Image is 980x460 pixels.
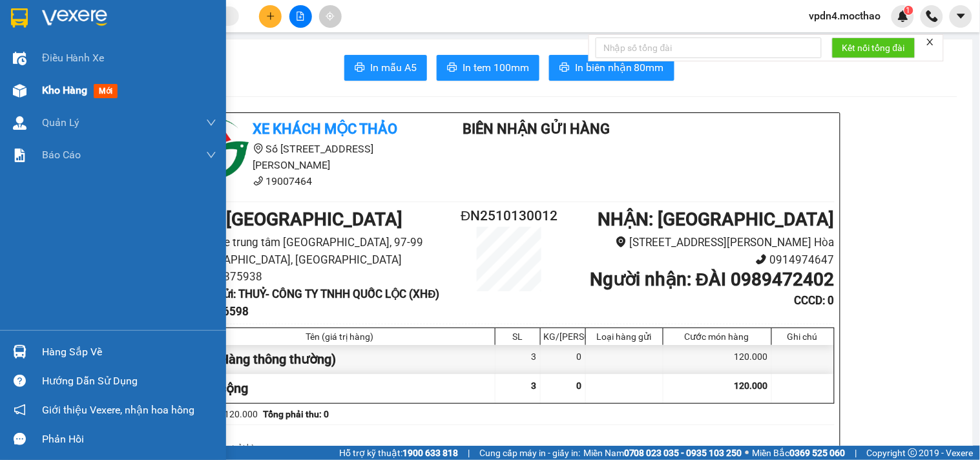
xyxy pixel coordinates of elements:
[42,114,79,131] span: Quản Lý
[549,55,674,81] button: printerIn biên nhận 80mm
[495,345,541,374] div: 3
[355,62,365,74] span: printer
[667,331,768,342] div: Cước món hàng
[575,59,664,76] span: In biên nhận 80mm
[13,345,26,359] img: warehouse-icon
[577,381,582,391] span: 0
[447,62,457,74] span: printer
[590,269,834,290] b: Người nhận : ĐÀI 0989472402
[663,345,772,374] div: 120.000
[544,331,582,342] div: KG/[PERSON_NAME]
[42,50,105,66] span: Điều hành xe
[499,331,537,342] div: SL
[14,404,26,416] span: notification
[14,433,26,445] span: message
[735,381,768,391] span: 120.000
[559,62,570,74] span: printer
[253,143,264,154] span: environment
[583,446,742,460] span: Miền Nam
[370,59,417,76] span: In mẫu A5
[264,409,329,419] b: Tổng phải thu: 0
[455,205,564,227] h2: ĐN2510130012
[832,37,915,58] button: Kết nối tổng đài
[42,342,216,362] div: Hàng sắp về
[753,446,846,460] span: Miền Bắc
[151,74,282,89] div: 0
[11,11,142,40] div: [GEOGRAPHIC_DATA]
[259,5,282,28] button: plus
[185,234,455,268] li: Bến xe trung tâm [GEOGRAPHIC_DATA], 97-99 [GEOGRAPHIC_DATA], [GEOGRAPHIC_DATA]
[926,10,938,22] img: phone-icon
[94,84,118,98] span: mới
[42,147,81,163] span: Báo cáo
[42,402,194,418] span: Giới thiệu Vexere, nhận hoa hồng
[463,121,610,137] b: Biên Nhận Gửi Hàng
[42,371,216,391] div: Hướng dẫn sử dụng
[745,450,749,455] span: ⚪️
[904,6,913,15] sup: 1
[955,10,967,22] span: caret-down
[950,5,972,28] button: caret-down
[185,287,440,318] b: Người gửi : THUỶ- CÔNG TY TNHH QUỐC LỘC (XHĐ) 0339436598
[42,430,216,449] div: Phản hồi
[563,234,834,251] li: [STREET_ADDRESS][PERSON_NAME] Hòa
[319,5,342,28] button: aim
[151,40,282,56] div: ĐÀI
[13,84,26,98] img: warehouse-icon
[897,10,909,22] img: icon-new-feature
[185,345,495,374] div: 3TG (Hàng thông thường)
[206,150,216,160] span: down
[151,11,282,40] div: [GEOGRAPHIC_DATA]
[926,37,935,47] span: close
[463,59,529,76] span: In tem 100mm
[794,294,834,307] b: CCCD : 0
[189,331,492,342] div: Tên (giá trị hàng)
[206,118,216,128] span: down
[616,236,627,247] span: environment
[289,5,312,28] button: file-add
[468,446,470,460] span: |
[42,84,87,96] span: Kho hàng
[13,116,26,130] img: warehouse-icon
[185,141,425,173] li: Số [STREET_ADDRESS][PERSON_NAME]
[339,446,458,460] span: Hỗ trợ kỹ thuật:
[624,448,742,458] strong: 0708 023 035 - 0935 103 250
[541,345,586,374] div: 0
[589,331,660,342] div: Loại hàng gửi
[151,11,182,25] span: Nhận:
[842,41,905,55] span: Kết nối tổng đài
[14,375,26,387] span: question-circle
[855,446,857,460] span: |
[13,149,26,162] img: solution-icon
[437,55,539,81] button: printerIn tem 100mm
[790,448,846,458] strong: 0369 525 060
[185,268,455,286] li: 0913875938
[11,11,31,25] span: Gửi:
[532,381,537,391] span: 3
[11,40,142,87] div: THUỶ- CÔNG TY TNHH QUỐC LỘC (XHĐ)
[11,8,28,28] img: logo-vxr
[775,331,831,342] div: Ghi chú
[296,12,305,21] span: file-add
[326,12,335,21] span: aim
[563,251,834,269] li: 0914974647
[185,173,425,189] li: 19007464
[11,87,142,105] div: 0339436598
[185,209,403,230] b: GỬI : [GEOGRAPHIC_DATA]
[151,56,282,74] div: 0989472402
[596,37,822,58] input: Nhập số tổng đài
[402,448,458,458] strong: 1900 633 818
[13,52,26,65] img: warehouse-icon
[253,176,264,186] span: phone
[906,6,911,15] span: 1
[266,12,275,21] span: plus
[598,209,834,230] b: NHẬN : [GEOGRAPHIC_DATA]
[799,8,891,24] span: vpdn4.mocthao
[908,448,917,457] span: copyright
[756,254,767,265] span: phone
[479,446,580,460] span: Cung cấp máy in - giấy in:
[253,121,398,137] b: Xe khách Mộc Thảo
[344,55,427,81] button: printerIn mẫu A5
